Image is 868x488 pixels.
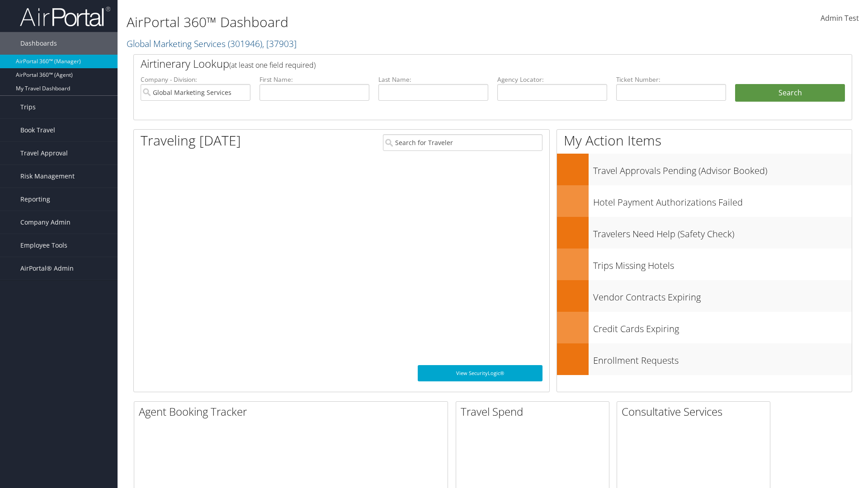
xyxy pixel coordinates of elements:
label: Agency Locator: [497,75,607,84]
span: (at least one field required) [229,60,316,70]
h3: Travelers Need Help (Safety Check) [593,223,852,240]
a: Travelers Need Help (Safety Check) [557,217,852,249]
h2: Consultative Services [622,404,770,419]
h1: Traveling [DATE] [141,131,241,150]
h3: Hotel Payment Authorizations Failed [593,192,852,209]
label: Company - Division: [141,75,250,84]
h3: Vendor Contracts Expiring [593,286,852,304]
input: Search for Traveler [383,134,542,151]
h3: Credit Cards Expiring [593,318,852,335]
a: Admin Test [821,5,859,33]
a: View SecurityLogic® [418,365,542,381]
a: Enrollment Requests [557,343,852,375]
span: Travel Approval [20,142,68,164]
span: Book Travel [20,119,55,141]
span: , [ 37903 ] [262,38,297,50]
h3: Travel Approvals Pending (Advisor Booked) [593,160,852,177]
h1: AirPortal 360™ Dashboard [127,13,615,32]
h2: Travel Spend [461,404,609,419]
span: Employee Tools [20,234,67,257]
a: Credit Cards Expiring [557,312,852,343]
h1: My Action Items [557,131,852,150]
span: Admin Test [821,13,859,23]
span: AirPortal® Admin [20,257,74,280]
a: Global Marketing Services [127,38,297,50]
h3: Trips Missing Hotels [593,255,852,272]
span: ( 301946 ) [228,38,262,50]
a: Hotel Payment Authorizations Failed [557,185,852,217]
h3: Enrollment Requests [593,350,852,367]
span: Trips [20,96,36,118]
span: Dashboards [20,32,57,55]
button: Search [735,84,845,102]
a: Travel Approvals Pending (Advisor Booked) [557,154,852,185]
h2: Agent Booking Tracker [139,404,448,419]
label: Ticket Number: [616,75,726,84]
label: Last Name: [378,75,488,84]
h2: Airtinerary Lookup [141,56,785,71]
span: Company Admin [20,211,71,234]
span: Risk Management [20,165,75,188]
a: Vendor Contracts Expiring [557,280,852,312]
img: airportal-logo.png [20,6,110,27]
label: First Name: [259,75,369,84]
span: Reporting [20,188,50,211]
a: Trips Missing Hotels [557,249,852,280]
